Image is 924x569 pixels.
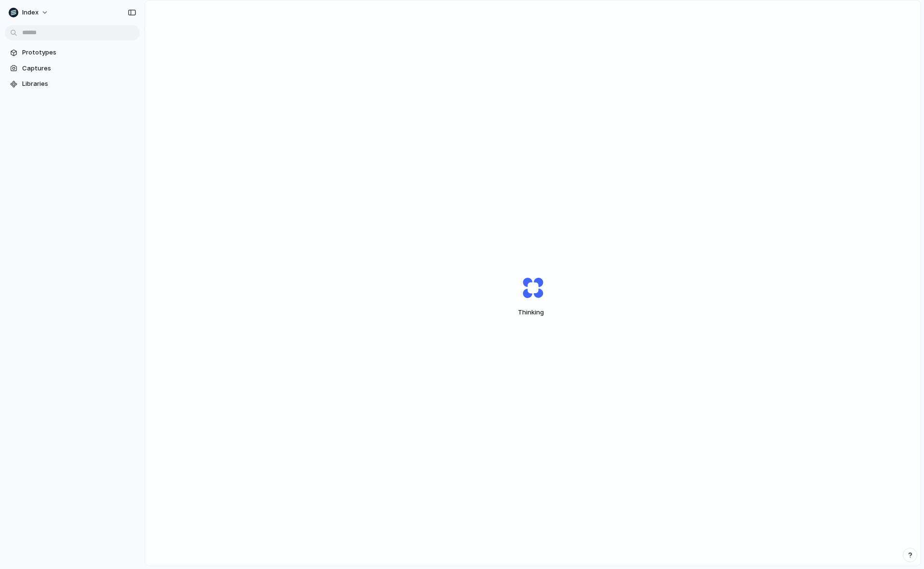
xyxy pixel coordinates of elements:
span: Prototypes [22,48,136,57]
button: Index [5,5,53,20]
a: Captures [5,61,140,76]
span: Libraries [22,79,136,89]
a: Libraries [5,77,140,91]
span: Thinking [500,308,566,317]
a: Prototypes [5,45,140,60]
span: Index [22,8,39,17]
span: Captures [22,64,136,73]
